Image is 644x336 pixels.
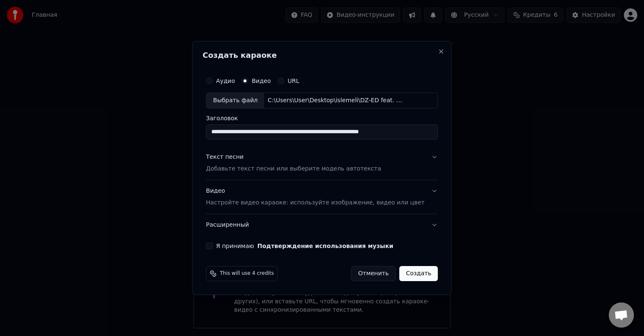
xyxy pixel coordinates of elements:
div: Видео [206,187,424,207]
p: Добавьте текст песни или выберите модель автотекста [206,165,381,173]
label: URL [288,78,299,84]
button: Расширенный [206,214,438,236]
label: Заголовок [206,115,438,121]
button: ВидеоНастройте видео караоке: используйте изображение, видео или цвет [206,180,438,214]
div: Текст песни [206,153,244,161]
label: Я принимаю [216,243,393,249]
button: Я принимаю [257,243,393,249]
button: Отменить [351,266,396,281]
button: Создать [399,266,438,281]
div: C:\Users\User\Desktop\islemeli\DZ-ED feat. GYZYGUL BABAYEWA - Aglatma (Official Audio Music)(720P... [264,96,407,105]
div: Выбрать файл [206,93,264,108]
h2: Создать караоке [203,52,441,59]
span: This will use 4 credits [220,270,274,277]
label: Аудио [216,78,235,84]
p: Настройте видео караоке: используйте изображение, видео или цвет [206,199,424,207]
label: Видео [252,78,271,84]
button: Текст песниДобавьте текст песни или выберите модель автотекста [206,146,438,180]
